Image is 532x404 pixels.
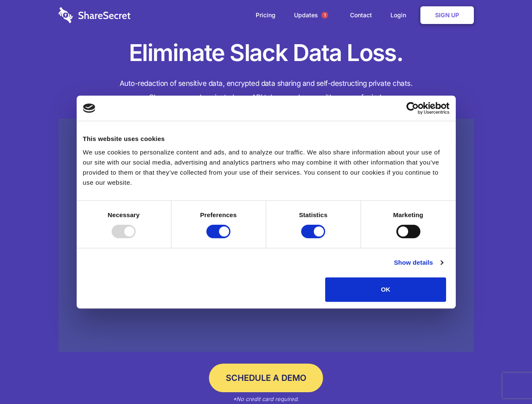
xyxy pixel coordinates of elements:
img: logo [83,104,96,113]
a: Show details [394,258,443,268]
img: logo-wordmark-white-trans-d4663122ce5f474addd5e946df7df03e33cb6a1c49d2221995e7729f52c070b2.svg [59,7,131,23]
a: Usercentrics Cookiebot - opens in a new window [376,102,449,114]
span: 1 [321,12,328,19]
a: Schedule a Demo [209,364,323,392]
div: We use cookies to personalize content and ads, and to analyze our traffic. We also share informat... [83,147,449,188]
a: Contact [342,2,380,28]
strong: Marketing [393,211,423,218]
a: Sign Up [420,6,474,24]
div: This website uses cookies [83,134,449,144]
em: *No credit card required. [233,396,299,402]
strong: Necessary [108,211,140,218]
a: Login [382,2,419,28]
strong: Preferences [200,211,237,218]
button: OK [325,277,446,302]
h1: Eliminate Slack Data Loss. [59,38,474,68]
a: Wistia video thumbnail [59,119,474,352]
strong: Statistics [299,211,328,218]
a: Pricing [247,2,284,28]
h4: Auto-redaction of sensitive data, encrypted data sharing and self-destructing private chats. Shar... [59,77,474,104]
